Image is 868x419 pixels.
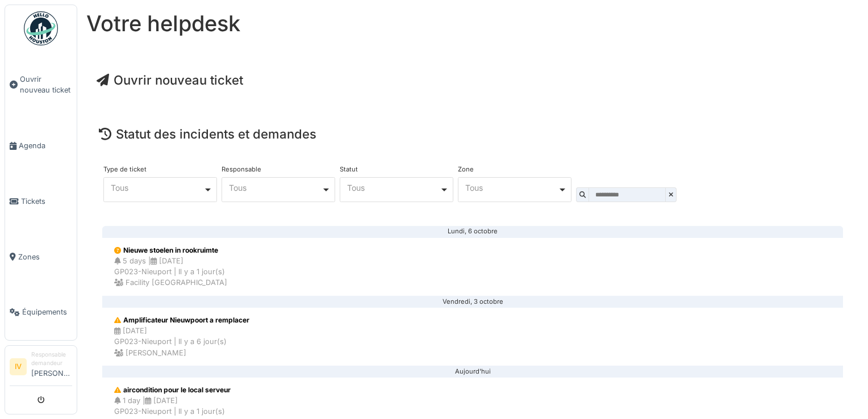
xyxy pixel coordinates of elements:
[111,371,834,372] div: Aujourd'hui
[99,127,846,141] h4: Statut des incidents et demandes
[21,196,72,207] span: Tickets
[114,325,249,358] div: [DATE] GP023-Nieuport | Il y a 6 jour(s) [PERSON_NAME]
[111,231,834,232] div: Lundi, 6 octobre
[24,11,58,45] img: Badge_color-CXgf-gQk.svg
[114,385,231,395] div: aircondition pour le local serveur
[19,140,72,151] span: Agenda
[111,301,834,303] div: Vendredi, 3 octobre
[18,252,72,262] span: Zones
[114,255,227,288] div: 5 days | [DATE] GP023-Nieuport | Il y a 1 jour(s) Facility [GEOGRAPHIC_DATA]
[5,174,77,229] a: Tickets
[102,307,843,366] a: Amplificateur Nieuwpoort a remplacer [DATE]GP023-Nieuport | Il y a 6 jour(s) [PERSON_NAME]
[31,350,72,383] li: [PERSON_NAME]
[458,166,474,173] label: Zone
[229,185,322,191] div: Tous
[114,315,249,325] div: Amplificateur Nieuwpoort a remplacer
[5,118,77,174] a: Agenda
[222,166,261,173] label: Responsable
[5,284,77,340] a: Équipements
[102,237,843,296] a: Nieuwe stoelen in rookruimte 5 days |[DATE]GP023-Nieuport | Il y a 1 jour(s) Facility [GEOGRAPHIC...
[22,307,72,317] span: Équipements
[10,350,72,386] a: IV Responsable demandeur[PERSON_NAME]
[97,73,243,87] a: Ouvrir nouveau ticket
[111,185,203,191] div: Tous
[347,185,440,191] div: Tous
[31,350,72,368] div: Responsable demandeur
[5,229,77,284] a: Zones
[465,185,558,191] div: Tous
[103,166,147,173] label: Type de ticket
[114,245,227,255] div: Nieuwe stoelen in rookruimte
[5,52,77,118] a: Ouvrir nouveau ticket
[10,358,27,375] li: IV
[340,166,358,173] label: Statut
[20,74,72,95] span: Ouvrir nouveau ticket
